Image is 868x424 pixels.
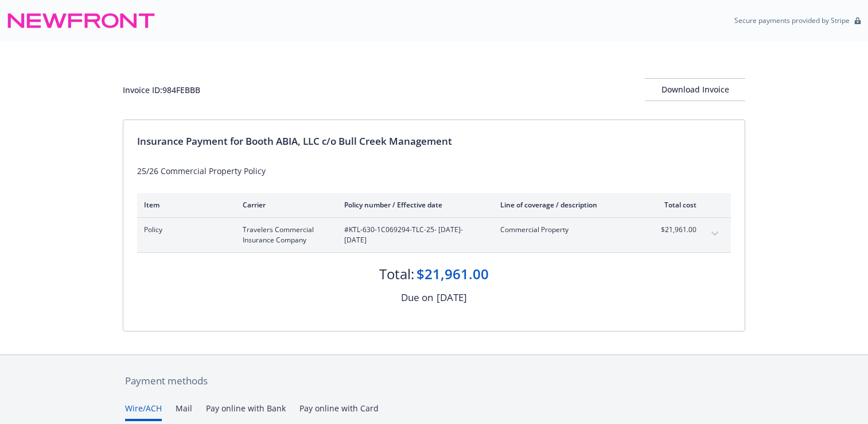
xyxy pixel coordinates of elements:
div: Payment methods [125,373,743,388]
div: Item [144,200,224,210]
div: Total: [379,264,414,284]
div: Line of coverage / description [500,200,635,210]
span: Commercial Property [500,225,635,235]
button: Wire/ACH [125,402,162,421]
button: Mail [176,402,192,421]
div: Carrier [243,200,326,210]
div: 25/26 Commercial Property Policy [137,165,731,177]
div: [DATE] [437,290,467,305]
span: Travelers Commercial Insurance Company [243,225,326,245]
div: Total cost [653,200,696,210]
p: Secure payments provided by Stripe [734,16,850,25]
div: Due on [401,290,433,305]
span: $21,961.00 [653,225,696,235]
div: Insurance Payment for Booth ABIA, LLC c/o Bull Creek Management [137,134,731,149]
div: Policy number / Effective date [344,200,482,210]
div: Download Invoice [645,79,745,101]
div: Invoice ID: 984FEBBB [123,84,200,96]
div: PolicyTravelers Commercial Insurance Company#KTL-630-1C069294-TLC-25- [DATE]-[DATE]Commercial Pro... [137,218,731,252]
span: #KTL-630-1C069294-TLC-25 - [DATE]-[DATE] [344,225,482,245]
span: Policy [144,225,224,235]
button: Download Invoice [645,78,745,101]
button: Pay online with Bank [206,402,286,421]
div: $21,961.00 [417,264,489,284]
button: Pay online with Card [299,402,379,421]
button: expand content [706,225,724,243]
